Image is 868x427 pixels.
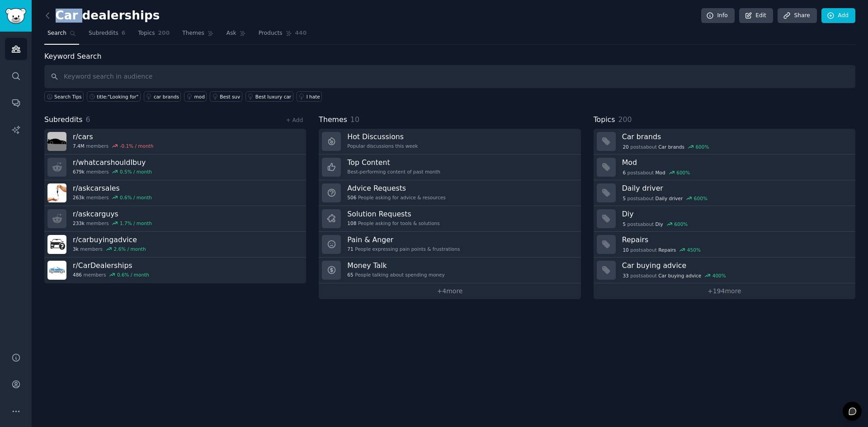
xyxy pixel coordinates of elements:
[658,272,701,279] span: Car buying advice
[44,65,855,88] input: Keyword search in audience
[739,8,773,23] a: Edit
[97,94,138,100] div: title:"Looking for"
[347,209,439,219] h3: Solution Requests
[245,91,293,102] a: Best luxury car
[47,261,66,280] img: CarDealerships
[307,94,320,100] div: I hate
[319,258,580,283] a: Money Talk65People talking about spending money
[73,194,152,201] div: members
[154,94,179,100] div: car brands
[114,246,146,252] div: 2.6 % / month
[622,169,691,177] div: post s about
[712,272,726,279] div: 400 %
[194,94,204,100] div: mod
[73,143,85,149] span: 7.4M
[47,132,66,151] img: cars
[622,246,702,254] div: post s about
[656,221,663,227] span: Diy
[622,261,849,270] h3: Car buying advice
[73,169,85,175] span: 679k
[594,283,855,299] a: +194more
[676,169,690,176] div: 600 %
[658,247,676,253] span: Repairs
[73,220,85,226] span: 233k
[674,221,688,227] div: 600 %
[120,169,152,175] div: 0.5 % / month
[73,272,149,278] div: members
[117,272,149,278] div: 0.6 % / month
[623,272,628,279] span: 33
[622,143,710,151] div: post s about
[347,143,418,149] div: Popular discussions this week
[594,155,855,180] a: Mod6postsaboutMod600%
[347,194,356,201] span: 506
[120,220,152,226] div: 1.7 % / month
[73,235,146,244] h3: r/ carbuyingadvice
[695,144,709,150] div: 600 %
[89,29,118,38] span: Subreddits
[85,26,128,45] a: Subreddits6
[594,206,855,232] a: Diy5postsaboutDiy600%
[44,52,101,61] label: Keyword Search
[138,29,155,38] span: Topics
[623,169,626,176] span: 6
[622,272,727,280] div: post s about
[622,220,689,228] div: post s about
[319,180,580,206] a: Advice Requests506People asking for advice & resources
[623,195,626,202] span: 5
[687,247,701,253] div: 450 %
[255,26,310,45] a: Products440
[594,180,855,206] a: Daily driver5postsaboutDaily driver600%
[295,29,307,38] span: 440
[622,209,849,219] h3: Diy
[658,144,684,150] span: Car brands
[120,194,152,201] div: 0.6 % / month
[44,206,306,232] a: r/askcarguys233kmembers1.7% / month
[347,169,440,175] div: Best-performing content of past month
[618,115,632,124] span: 200
[73,246,79,252] span: 3k
[701,8,735,23] a: Info
[87,91,141,102] a: title:"Looking for"
[73,183,152,193] h3: r/ askcarsales
[656,169,665,176] span: Mod
[73,220,152,226] div: members
[44,129,306,155] a: r/cars7.4Mmembers-0.1% / month
[184,91,207,102] a: mod
[47,183,66,202] img: askcarsales
[73,272,82,278] span: 486
[821,8,855,23] a: Add
[73,158,152,167] h3: r/ whatcarshouldIbuy
[210,91,242,102] a: Best suv
[347,158,440,167] h3: Top Content
[220,94,240,100] div: Best suv
[319,232,580,258] a: Pain & Anger71People expressing pain points & frustrations
[122,29,126,38] span: 6
[44,258,306,283] a: r/CarDealerships486members0.6% / month
[347,261,444,270] h3: Money Talk
[347,132,418,141] h3: Hot Discussions
[73,261,149,270] h3: r/ CarDealerships
[319,283,580,299] a: +4more
[594,114,615,126] span: Topics
[73,132,153,141] h3: r/ cars
[223,26,249,45] a: Ask
[694,195,708,202] div: 600 %
[347,183,445,193] h3: Advice Requests
[319,114,347,126] span: Themes
[135,26,173,45] a: Topics200
[44,9,160,23] h2: Car dealerships
[44,180,306,206] a: r/askcarsales263kmembers0.6% / month
[778,8,816,23] a: Share
[255,94,291,100] div: Best luxury car
[622,194,708,202] div: post s about
[44,91,84,102] button: Search Tips
[286,117,303,123] a: + Add
[259,29,283,38] span: Products
[623,144,628,150] span: 20
[622,183,849,193] h3: Daily driver
[347,246,353,252] span: 71
[347,246,460,252] div: People expressing pain points & frustrations
[319,206,580,232] a: Solution Requests108People asking for tools & solutions
[347,194,445,201] div: People asking for advice & resources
